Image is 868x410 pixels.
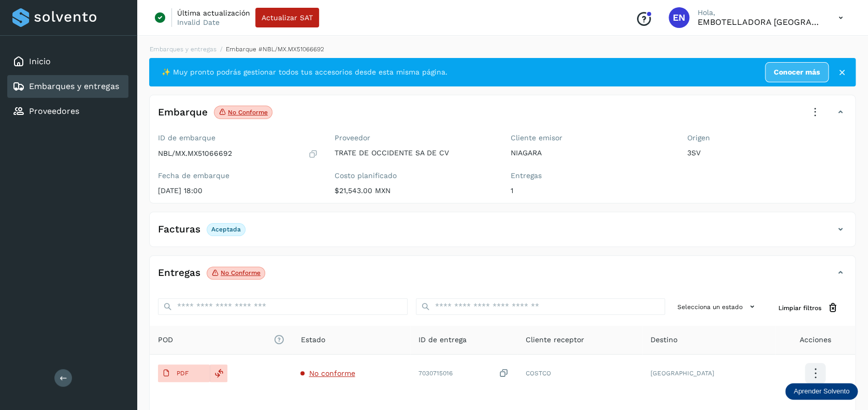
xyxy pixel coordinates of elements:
[511,186,671,195] p: 1
[150,46,216,53] a: Embarques y entregas
[673,298,762,315] button: Selecciona un estado
[418,368,509,379] div: 7030715016
[309,369,355,377] span: No conforme
[226,46,324,53] span: Embarque #NBL/MX.MX51066692
[687,134,847,142] label: Origen
[255,8,319,27] button: Actualizar SAT
[300,334,325,345] span: Estado
[793,387,849,396] p: Aprender Solvento
[158,224,200,236] h4: Facturas
[29,56,51,66] a: Inicio
[29,81,119,91] a: Embarques y entregas
[698,8,822,17] p: Hola,
[150,264,855,290] div: EntregasNo conforme
[221,269,261,276] p: No conforme
[210,364,227,382] div: Reemplazar POD
[177,370,189,377] p: PDF
[799,334,831,345] span: Acciones
[650,334,677,345] span: Destino
[162,67,447,78] span: ✨ Muy pronto podrás gestionar todos tus accesorios desde esta misma página.
[177,8,250,18] p: Última actualización
[158,134,318,142] label: ID de embarque
[517,355,642,392] td: COSTCO
[158,107,208,119] h4: Embarque
[335,186,495,195] p: $21,543.00 MXN
[526,334,584,345] span: Cliente receptor
[7,75,128,98] div: Embarques y entregas
[335,149,495,157] p: TRATE DE OCCIDENTE SA DE CV
[785,383,858,400] div: Aprender Solvento
[511,134,671,142] label: Cliente emisor
[228,109,268,116] p: No conforme
[177,18,220,27] p: Invalid Date
[211,226,241,233] p: Aceptada
[765,62,829,82] a: Conocer más
[150,221,855,246] div: FacturasAceptada
[158,186,318,195] p: [DATE] 18:00
[511,171,671,180] label: Entregas
[418,334,467,345] span: ID de entrega
[150,104,855,129] div: EmbarqueNo conforme
[770,298,847,317] button: Limpiar filtros
[158,364,210,382] button: PDF
[158,267,200,279] h4: Entregas
[262,14,313,21] span: Actualizar SAT
[158,171,318,180] label: Fecha de embarque
[511,149,671,157] p: NIAGARA
[29,106,79,116] a: Proveedores
[158,334,284,345] span: POD
[698,17,822,27] p: EMBOTELLADORA NIAGARA DE MEXICO
[335,171,495,180] label: Costo planificado
[158,149,232,158] p: NBL/MX.MX51066692
[687,149,847,157] p: 3SV
[7,100,128,123] div: Proveedores
[335,134,495,142] label: Proveedor
[7,50,128,73] div: Inicio
[149,45,856,54] nav: breadcrumb
[778,303,821,313] span: Limpiar filtros
[642,355,775,392] td: [GEOGRAPHIC_DATA]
